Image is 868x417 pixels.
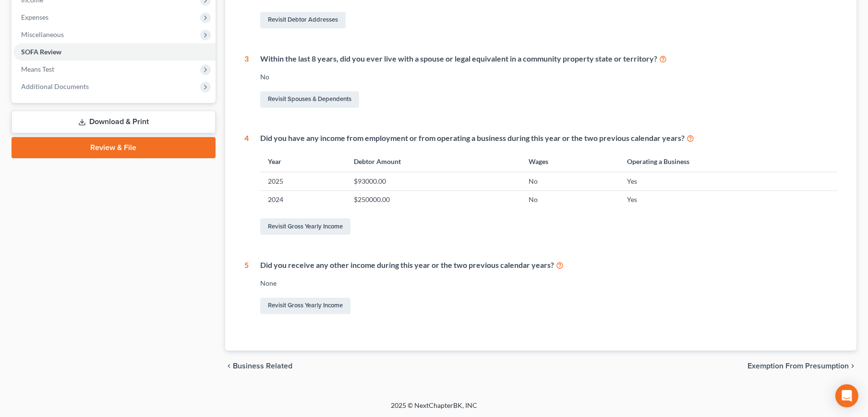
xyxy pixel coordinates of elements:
div: 3 [244,53,249,110]
i: chevron_right [849,362,856,370]
a: Revisit Spouses & Dependents [260,91,359,108]
div: No [260,72,837,82]
a: Revisit Gross Yearly Income [260,218,350,235]
div: 5 [244,260,249,316]
div: 4 [244,133,249,237]
i: chevron_left [225,362,233,370]
td: Yes [619,190,837,209]
button: Exemption from Presumption chevron_right [747,362,856,370]
th: Year [260,151,346,172]
div: None [260,278,837,288]
div: Open Intercom Messenger [835,384,858,407]
a: Revisit Gross Yearly Income [260,298,350,314]
span: Additional Documents [21,82,89,90]
td: No [521,190,620,209]
div: Within the last 8 years, did you ever live with a spouse or legal equivalent in a community prope... [260,53,837,64]
div: Did you receive any other income during this year or the two previous calendar years? [260,260,837,271]
span: Exemption from Presumption [747,362,849,370]
th: Debtor Amount [346,151,521,172]
td: No [521,172,620,190]
td: $250000.00 [346,190,521,209]
td: 2025 [260,172,346,190]
a: Review & File [12,137,216,158]
span: Business Related [233,362,292,370]
td: $93000.00 [346,172,521,190]
a: Download & Print [12,111,216,133]
a: SOFA Review [13,43,216,61]
th: Operating a Business [619,151,837,172]
span: Expenses [21,13,48,21]
div: Did you have any income from employment or from operating a business during this year or the two ... [260,133,837,144]
button: chevron_left Business Related [225,362,292,370]
a: Revisit Debtor Addresses [260,12,346,28]
th: Wages [521,151,620,172]
span: SOFA Review [21,48,61,56]
td: Yes [619,172,837,190]
td: 2024 [260,190,346,209]
span: Miscellaneous [21,30,64,38]
span: Means Test [21,65,54,73]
